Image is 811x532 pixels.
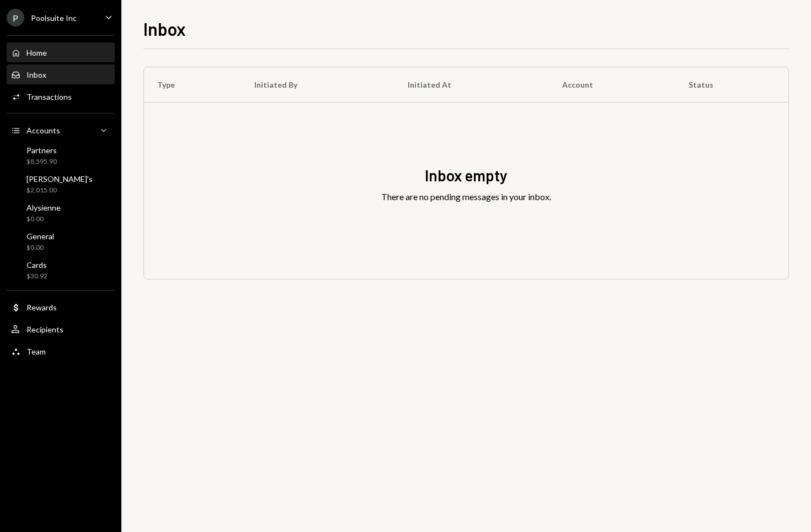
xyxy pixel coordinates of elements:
th: Status [675,67,788,103]
th: Account [549,67,675,103]
a: Inbox [7,65,115,84]
div: Recipients [26,325,63,334]
a: Recipients [7,319,115,339]
div: $2,015.00 [26,186,93,195]
div: Inbox [26,70,46,79]
a: Accounts [7,120,115,140]
a: Home [7,42,115,62]
div: $30.92 [26,272,47,281]
a: Alysienne$0.00 [7,200,115,226]
div: $0.00 [26,214,61,224]
div: $0.00 [26,243,54,252]
a: Partners$8,595.90 [7,142,115,169]
div: Accounts [26,126,60,135]
a: [PERSON_NAME]'s$2,015.00 [7,171,115,197]
div: Home [26,48,47,57]
h1: Inbox [143,18,186,40]
div: Cards [26,260,47,270]
div: Team [26,347,46,356]
div: Partners [26,146,57,155]
div: Inbox empty [425,165,508,186]
div: Poolsuite Inc [31,13,77,23]
div: Alysienne [26,203,61,212]
th: Type [144,67,241,103]
th: Initiated At [394,67,549,103]
div: P [7,9,24,26]
div: Transactions [26,92,72,101]
div: $8,595.90 [26,157,57,166]
div: General [26,232,54,241]
a: Rewards [7,297,115,317]
div: Rewards [26,303,57,312]
a: Team [7,341,115,361]
a: Transactions [7,87,115,106]
div: [PERSON_NAME]'s [26,174,93,184]
th: Initiated By [241,67,394,103]
a: General$0.00 [7,228,115,255]
div: There are no pending messages in your inbox. [381,190,551,203]
a: Cards$30.92 [7,257,115,283]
